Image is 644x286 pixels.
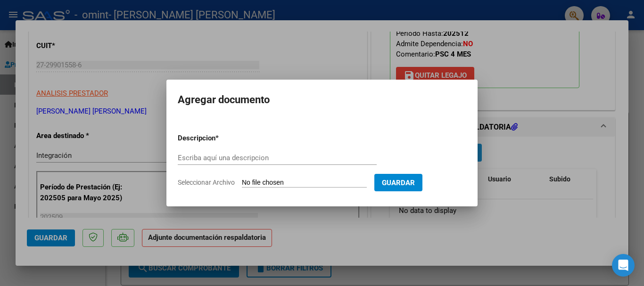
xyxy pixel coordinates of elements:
[178,133,264,144] p: Descripcion
[374,174,422,191] button: Guardar
[178,91,466,109] h2: Agregar documento
[612,254,635,277] div: Open Intercom Messenger
[178,179,235,186] span: Seleccionar Archivo
[382,179,415,187] span: Guardar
